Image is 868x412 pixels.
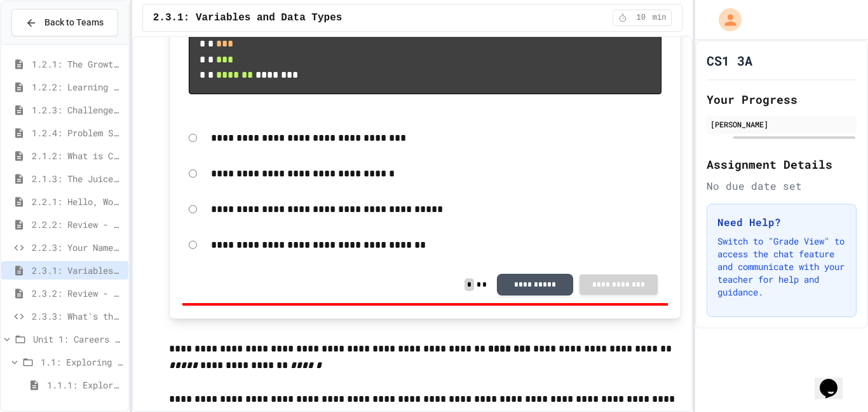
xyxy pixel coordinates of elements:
[32,195,123,208] span: 2.2.1: Hello, World!
[32,149,123,162] span: 2.1.2: What is Code?
[32,172,123,185] span: 2.1.3: The JuiceMind IDE
[32,287,123,300] span: 2.3.2: Review - Variables and Data Types
[32,57,123,71] span: 1.2.1: The Growth Mindset
[707,90,857,108] h2: Your Progress
[815,361,855,399] iframe: chat widget
[32,218,123,231] span: 2.2.2: Review - Hello, World!
[32,103,123,117] span: 1.2.3: Challenge Problem - The Bridge
[717,235,846,299] p: Switch to "Grade View" to access the chat feature and communicate with your teacher for help and ...
[32,309,123,323] span: 2.3.3: What's the Type?
[707,52,752,69] h1: CS1 3A
[707,155,857,173] h2: Assignment Details
[707,178,857,194] div: No due date set
[32,126,123,139] span: 1.2.4: Problem Solving Practice
[32,80,123,94] span: 1.2.2: Learning to Solve Hard Problems
[32,264,123,277] span: 2.3.1: Variables and Data Types
[710,118,853,130] div: [PERSON_NAME]
[44,16,104,29] span: Back to Teams
[33,332,123,346] span: Unit 1: Careers & Professionalism
[41,355,123,369] span: 1.1: Exploring CS Careers
[717,215,846,230] h3: Need Help?
[631,13,651,23] span: 10
[653,13,667,23] span: min
[705,5,745,34] div: My Account
[32,241,123,254] span: 2.2.3: Your Name and Favorite Movie
[47,378,123,392] span: 1.1.1: Exploring CS Careers
[153,10,342,25] span: 2.3.1: Variables and Data Types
